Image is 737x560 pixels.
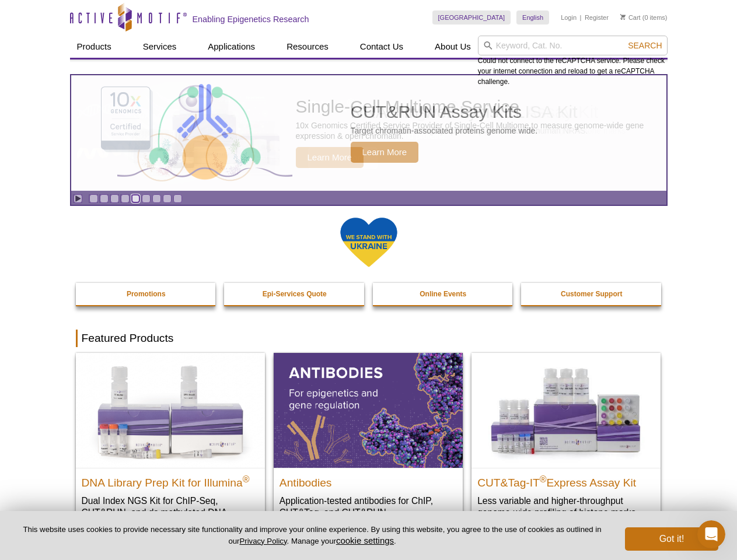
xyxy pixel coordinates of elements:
strong: Online Events [420,290,466,298]
h2: DNA Library Prep Kit for Illumina [82,471,259,489]
sup: ® [243,474,250,484]
a: About Us [428,36,478,58]
span: Search [628,41,662,50]
a: Online Events [373,283,514,305]
h2: Featured Products [76,330,662,347]
p: This website uses cookies to provide necessary site functionality and improve your online experie... [19,524,606,547]
a: English [516,10,549,24]
a: Products [70,36,118,58]
img: All Antibodies [274,353,463,467]
img: DNA Library Prep Kit for Illumina [76,353,265,467]
a: Cart [620,13,641,22]
img: CUT&Tag-IT® Express Assay Kit [471,353,661,467]
sup: ® [540,474,547,484]
a: Contact Us [353,36,410,58]
img: Your Cart [620,14,626,20]
p: Dual Index NGS Kit for ChIP-Seq, CUT&RUN, and ds methylated DNA assays. [82,495,259,530]
a: CUT&Tag-IT® Express Assay Kit CUT&Tag-IT®Express Assay Kit Less variable and higher-throughput ge... [471,353,661,530]
a: Register [585,13,609,22]
iframe: Intercom live chat [697,520,725,548]
h2: Enabling Epigenetics Research [193,14,309,24]
a: Toggle autoplay [74,194,82,203]
a: Go to slide 8 [163,194,172,203]
button: Search [624,40,665,51]
strong: Customer Support [561,290,622,298]
input: Keyword, Cat. No. [478,36,668,55]
button: cookie settings [336,535,394,545]
a: Go to slide 2 [100,194,109,203]
p: Application-tested antibodies for ChIP, CUT&Tag, and CUT&RUN. [280,495,457,519]
a: Services [136,36,184,58]
a: DNA Library Prep Kit for Illumina DNA Library Prep Kit for Illumina® Dual Index NGS Kit for ChIP-... [76,353,265,541]
a: Applications [201,36,262,58]
h2: CUT&Tag-IT Express Assay Kit [477,471,655,489]
img: We Stand With Ukraine [340,216,398,268]
div: Could not connect to the reCAPTCHA service. Please check your internet connection and reload to g... [478,36,668,87]
li: (0 items) [620,10,668,24]
a: Go to slide 6 [142,194,151,203]
strong: Promotions [127,290,166,298]
li: | [580,10,582,24]
a: Customer Support [521,283,662,305]
a: All Antibodies Antibodies Application-tested antibodies for ChIP, CUT&Tag, and CUT&RUN. [274,353,463,530]
a: [GEOGRAPHIC_DATA] [432,10,511,24]
a: Privacy Policy [239,537,287,545]
a: Go to slide 4 [121,194,130,203]
button: Got it! [625,527,718,551]
a: Epi-Services Quote [224,283,365,305]
a: Go to slide 3 [110,194,119,203]
a: Go to slide 9 [173,194,182,203]
a: Go to slide 1 [89,194,98,203]
a: Go to slide 5 [131,194,140,203]
a: Login [561,13,577,22]
a: Resources [280,36,336,58]
p: Less variable and higher-throughput genome-wide profiling of histone marks​. [477,495,655,519]
h2: Antibodies [280,471,457,489]
a: Go to slide 7 [152,194,161,203]
a: Promotions [76,283,217,305]
strong: Epi-Services Quote [263,290,327,298]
